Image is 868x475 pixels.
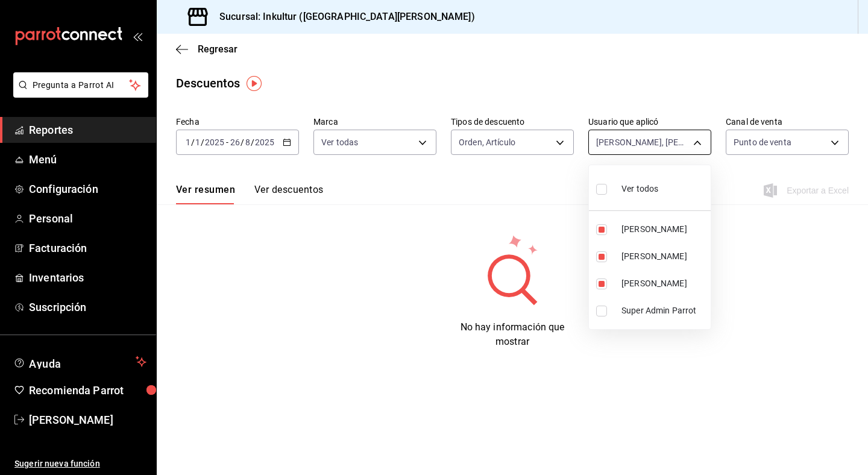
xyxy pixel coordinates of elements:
img: Tooltip marker [247,76,262,91]
span: [PERSON_NAME] [621,277,706,290]
span: Super Admin Parrot [621,304,706,317]
span: [PERSON_NAME] [621,223,706,236]
span: Ver todos [621,183,658,195]
span: [PERSON_NAME] [621,250,706,263]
